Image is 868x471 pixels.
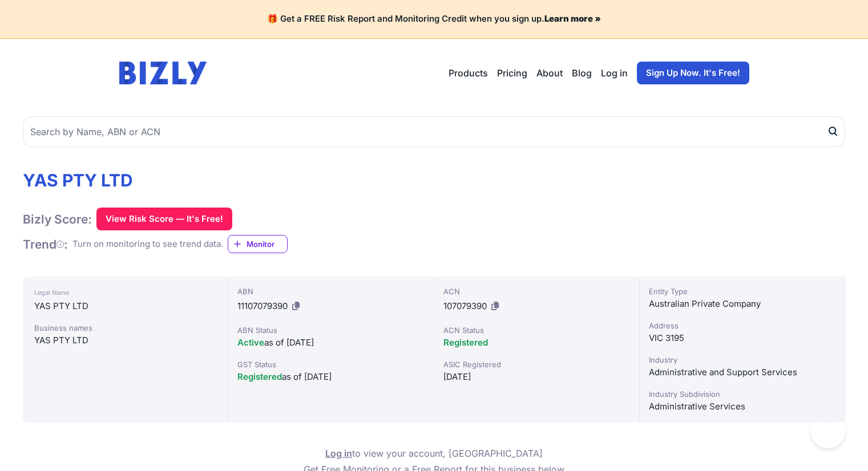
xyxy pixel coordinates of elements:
[443,370,630,384] div: [DATE]
[497,66,527,80] a: Pricing
[443,286,630,297] div: ACN
[637,62,749,84] a: Sign Up Now. It's Free!
[649,388,835,400] div: Industry Subdivision
[536,66,563,80] a: About
[237,370,424,384] div: as of [DATE]
[443,301,487,311] span: 107079390
[325,448,352,459] a: Log in
[449,66,488,80] button: Products
[72,238,223,251] div: Turn on monitoring to see trend data.
[649,400,835,413] div: Administrative Services
[237,336,424,350] div: as of [DATE]
[544,13,601,24] a: Learn more »
[649,286,835,297] div: Entity Type
[23,237,68,252] h1: Trend :
[649,366,835,379] div: Administrative and Support Services
[34,299,216,313] div: YAS PTY LTD
[649,297,835,311] div: Australian Private Company
[601,66,628,80] a: Log in
[247,238,287,250] span: Monitor
[649,320,835,331] div: Address
[443,359,630,370] div: ASIC Registered
[237,359,424,370] div: GST Status
[443,324,630,336] div: ACN Status
[237,286,424,297] div: ABN
[237,371,282,382] span: Registered
[811,414,845,448] iframe: Toggle Customer Support
[649,354,835,366] div: Industry
[443,337,488,348] span: Registered
[34,322,216,334] div: Business names
[14,14,854,25] h4: 🎁 Get a FREE Risk Report and Monitoring Credit when you sign up.
[34,286,216,299] div: Legal Name
[649,331,835,345] div: VIC 3195
[23,212,92,227] h1: Bizly Score:
[572,66,592,80] a: Blog
[237,324,424,336] div: ABN Status
[23,116,845,147] input: Search by Name, ABN or ACN
[228,235,288,253] a: Monitor
[23,170,288,190] h1: YAS PTY LTD
[237,337,264,348] span: Active
[237,301,288,311] span: 11107079390
[34,334,216,347] div: YAS PTY LTD
[96,208,232,230] button: View Risk Score — It's Free!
